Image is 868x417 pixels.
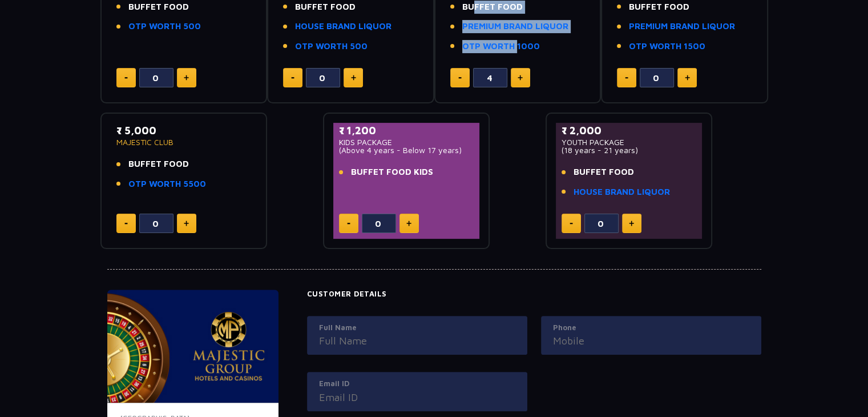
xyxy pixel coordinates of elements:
p: YOUTH PACKAGE [562,138,697,146]
span: BUFFET FOOD KIDS [351,166,433,179]
p: KIDS PACKAGE [339,138,474,146]
img: plus [351,75,356,81]
a: OTP WORTH 1500 [629,40,705,53]
img: majesticPride-banner [107,290,278,403]
img: minus [124,223,128,224]
p: ₹ 2,000 [562,123,697,138]
img: plus [184,220,189,226]
a: HOUSE BRAND LIQUOR [574,186,670,199]
img: minus [458,77,462,79]
a: PREMIUM BRAND LIQUOR [629,20,735,33]
a: OTP WORTH 5500 [128,178,206,191]
input: Email ID [319,390,515,405]
span: BUFFET FOOD [574,166,634,179]
p: MAJESTIC CLUB [116,138,252,146]
img: minus [347,223,350,224]
p: ₹ 1,200 [339,123,474,138]
label: Email ID [319,378,515,390]
p: ₹ 5,000 [116,123,252,138]
input: Full Name [319,333,515,348]
span: BUFFET FOOD [629,1,689,14]
p: (18 years - 21 years) [562,146,697,154]
img: minus [570,223,573,224]
span: BUFFET FOOD [295,1,356,14]
a: HOUSE BRAND LIQUOR [295,20,391,33]
img: plus [518,75,523,81]
img: plus [406,220,411,226]
span: BUFFET FOOD [462,1,523,14]
p: (Above 4 years - Below 17 years) [339,146,474,154]
img: plus [184,75,189,81]
img: minus [625,77,628,79]
img: plus [629,220,634,226]
label: Phone [553,322,749,334]
h4: Customer Details [307,290,761,299]
a: OTP WORTH 1000 [462,40,540,53]
img: plus [685,75,690,81]
span: BUFFET FOOD [128,158,189,171]
a: PREMIUM BRAND LIQUOR [462,20,568,33]
label: Full Name [319,322,515,334]
img: minus [124,77,128,79]
input: Mobile [553,333,749,348]
a: OTP WORTH 500 [295,40,368,53]
span: BUFFET FOOD [128,1,189,14]
img: minus [291,77,294,79]
a: OTP WORTH 500 [128,20,201,33]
